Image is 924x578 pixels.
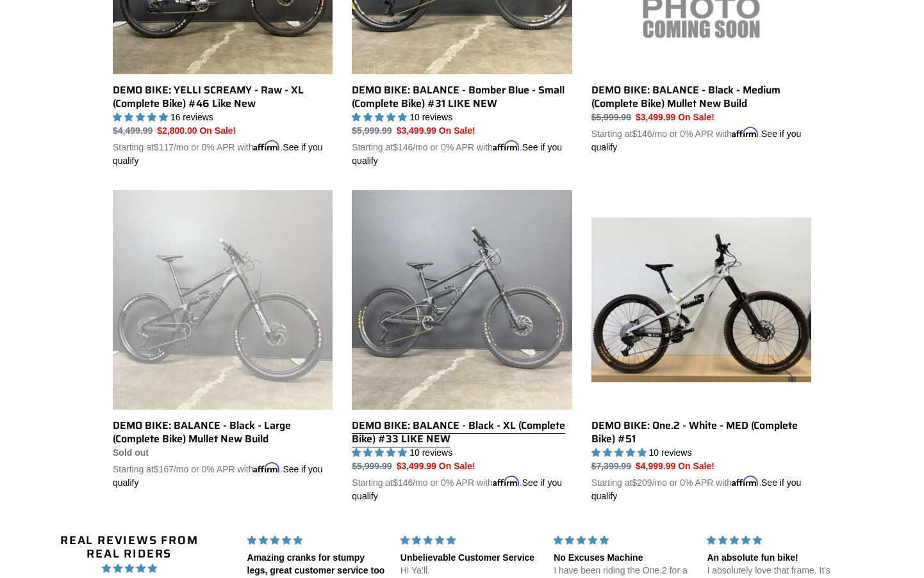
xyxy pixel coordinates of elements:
div: 5 stars [400,534,538,547]
div: 5 stars [707,534,845,547]
h2: Real Reviews from Real Riders [46,534,213,561]
div: No Excuses Machine [554,552,691,565]
div: Unbelievable Customer Service [400,552,538,565]
div: Amazing cranks for stumpy legs, great customer service too [247,552,385,577]
div: An absolute fun bike! [707,552,845,565]
div: 5 stars [247,534,385,547]
div: 5 stars [554,534,691,547]
span: 4.96 stars [46,561,213,575]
